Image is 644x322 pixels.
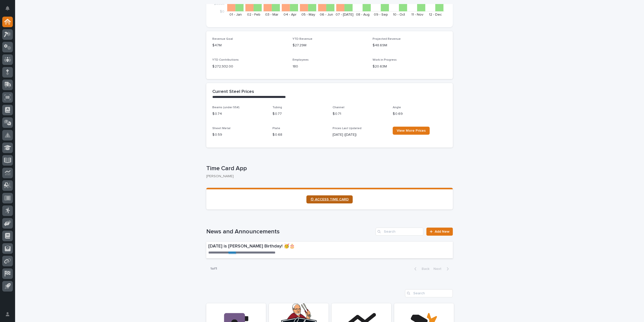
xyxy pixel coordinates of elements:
p: [PERSON_NAME] [206,174,449,178]
span: Sheet Metal [212,127,230,130]
text: 04 - Apr [284,13,297,16]
p: 1 of 1 [206,263,221,275]
span: Channel [333,106,344,109]
p: [DATE] ([DATE]) [333,132,387,137]
div: Notifications [6,6,13,14]
span: Work in Progress [373,58,397,61]
text: 12 - Dec [429,13,442,16]
span: Beams (under 55#) [212,106,239,109]
h2: Current Steel Prices [212,89,254,95]
span: Plate [272,127,280,130]
text: 02 - Feb [247,13,260,16]
text: 08 - Aug [356,13,370,16]
span: Angle [393,106,401,109]
text: 05 - May [301,13,315,16]
button: Back [410,267,431,271]
text: 06 - Jun [320,13,333,16]
a: View More Prices [393,127,430,135]
span: Back [419,267,429,271]
span: Employees [293,58,309,61]
input: Search [405,289,453,297]
p: $27.29M [293,43,367,48]
p: Time Card App [206,165,451,172]
span: Add New [435,230,450,233]
p: $20.63M [373,64,447,69]
input: Search [376,228,423,236]
text: 11 - Nov [411,13,423,16]
text: 09 - Sep [374,13,388,16]
p: [DATE] is [PERSON_NAME] Birthday! 🥳🎂 [208,244,381,249]
p: $ 0.77 [272,111,327,117]
p: $ 0.68 [272,132,327,137]
tspan: $0 [220,10,224,13]
text: 07 - [DATE] [336,13,353,16]
tspan: $550K [214,2,224,5]
a: Add New [426,228,453,236]
text: 03 - Mar [265,13,278,16]
p: $ 272,932.00 [212,64,287,69]
text: 01 - Jan [229,13,242,16]
h1: News and Announcements [206,228,374,235]
a: ⏲ ACCESS TIME CARD [306,195,353,203]
span: YTD Revenue [293,38,312,41]
p: $ 0.71 [333,111,387,117]
span: Next [433,267,445,271]
span: Prices Last Updated [333,127,361,130]
p: $ 0.69 [393,111,447,117]
p: $ 0.59 [212,132,266,137]
span: View More Prices [397,129,426,132]
button: Next [431,267,453,271]
button: Notifications [2,3,13,14]
span: Projected Revenue [373,38,401,41]
span: Tubing [272,106,282,109]
p: $47M [212,43,287,48]
span: ⏲ ACCESS TIME CARD [310,198,349,201]
span: YTD Contributions [212,58,239,61]
span: Revenue Goal [212,38,233,41]
p: 180 [293,64,367,69]
text: 10 - Oct [393,13,405,16]
p: $ 0.74 [212,111,266,117]
p: $48.69M [373,43,447,48]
